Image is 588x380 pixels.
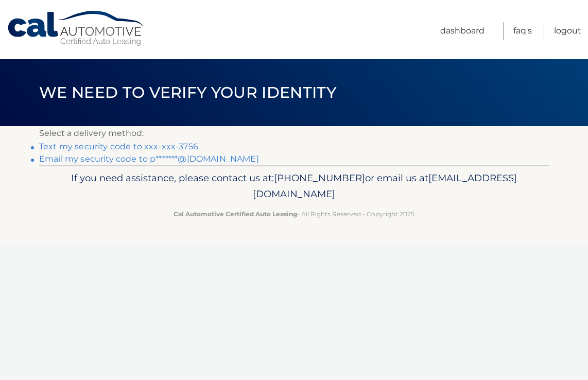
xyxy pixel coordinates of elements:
[554,22,581,40] a: Logout
[46,209,542,219] p: - All Rights Reserved - Copyright 2025
[7,10,146,47] a: Cal Automotive
[39,142,198,151] a: Text my security code to xxx-xxx-3756
[174,210,297,218] strong: Cal Automotive Certified Auto Leasing
[46,170,542,203] p: If you need assistance, please contact us at: or email us at
[513,22,532,40] a: FAQ's
[39,126,549,141] p: Select a delivery method:
[39,83,336,102] span: We need to verify your identity
[39,154,259,164] a: Email my security code to p*******@[DOMAIN_NAME]
[440,22,485,40] a: Dashboard
[274,172,365,184] span: [PHONE_NUMBER]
